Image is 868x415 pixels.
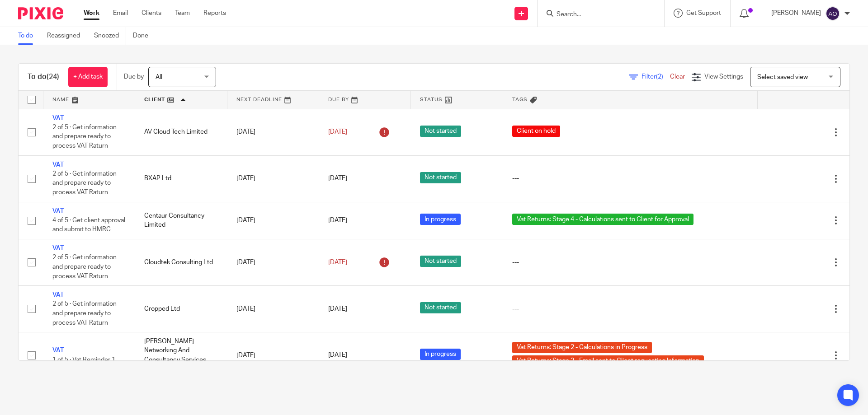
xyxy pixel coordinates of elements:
[686,10,721,16] span: Get Support
[52,301,117,326] span: 2 of 5 · Get information and prepare ready to process VAT Raturn
[512,174,749,183] div: ---
[52,357,115,363] span: 1 of 5 · Vat Reminder 1
[328,306,347,312] span: [DATE]
[227,332,319,378] td: [DATE]
[227,202,319,239] td: [DATE]
[227,109,319,155] td: [DATE]
[771,9,821,18] p: [PERSON_NAME]
[52,162,64,168] a: VAT
[826,6,840,21] img: svg%3E
[113,9,128,18] a: Email
[52,217,125,233] span: 4 of 5 · Get client approval and submit to HMRC
[135,239,227,286] td: Cloudtek Consulting Ltd
[18,27,40,45] a: To do
[135,202,227,239] td: Centaur Consultancy Limited
[512,304,749,313] div: ---
[420,302,461,313] span: Not started
[328,129,347,135] span: [DATE]
[84,9,99,18] a: Work
[135,332,227,378] td: [PERSON_NAME] Networking And Consultancy Services Limited
[328,176,347,182] span: [DATE]
[203,9,226,18] a: Reports
[227,155,319,202] td: [DATE]
[556,11,637,19] input: Search
[420,256,461,267] span: Not started
[47,73,59,80] span: (24)
[18,7,63,19] img: Pixie
[135,286,227,332] td: Cropped Ltd
[142,9,161,18] a: Clients
[704,74,743,80] span: View Settings
[52,124,117,149] span: 2 of 5 · Get information and prepare ready to process VAT Raturn
[28,72,59,82] h1: To do
[420,172,461,183] span: Not started
[135,109,227,155] td: AV Cloud Tech Limited
[420,349,461,360] span: In progress
[512,214,693,225] span: Vat Returns: Stage 4 - Calculations sent to Client for Approval
[47,27,87,45] a: Reassigned
[175,9,190,18] a: Team
[328,259,347,266] span: [DATE]
[757,74,808,80] span: Select saved view
[328,352,347,359] span: [DATE]
[52,115,64,121] a: VAT
[124,72,144,81] p: Due by
[512,355,704,367] span: Vat Returns: Stage 2 - Email sent to Client requesting Information
[512,342,652,353] span: Vat Returns: Stage 2 - Calculations in Progress
[52,292,64,298] a: VAT
[94,27,126,45] a: Snoozed
[656,74,663,80] span: (2)
[52,208,64,214] a: VAT
[512,258,749,267] div: ---
[52,255,117,280] span: 2 of 5 · Get information and prepare ready to process VAT Raturn
[156,74,162,80] span: All
[227,286,319,332] td: [DATE]
[135,155,227,202] td: BXAP Ltd
[642,74,670,80] span: Filter
[420,214,461,225] span: In progress
[52,245,64,252] a: VAT
[670,74,685,80] a: Clear
[512,97,528,102] span: Tags
[328,217,347,224] span: [DATE]
[68,67,108,87] a: + Add task
[52,171,117,196] span: 2 of 5 · Get information and prepare ready to process VAT Raturn
[512,126,560,137] span: Client on hold
[420,126,461,137] span: Not started
[133,27,155,45] a: Done
[227,239,319,286] td: [DATE]
[52,347,64,354] a: VAT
